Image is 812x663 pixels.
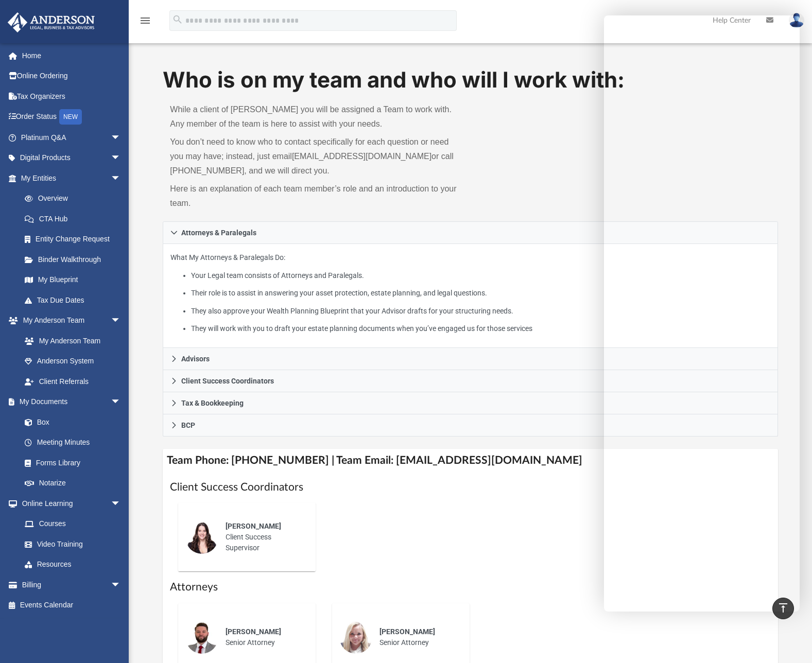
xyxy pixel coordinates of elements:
a: My Documentsarrow_drop_down [7,392,131,412]
h1: Attorneys [170,580,770,595]
span: Client Success Coordinators [181,377,274,385]
a: Billingarrow_drop_down [7,574,136,595]
img: User Pic [789,13,804,28]
a: Attorneys & Paralegals [163,221,778,244]
a: Tax Organizers [7,86,136,107]
div: Attorneys & Paralegals [163,244,778,348]
span: arrow_drop_down [111,574,131,596]
li: They will work with you to draft your estate planning documents when you’ve engaged us for those ... [191,322,770,335]
span: [PERSON_NAME] [226,522,281,530]
a: Video Training [14,534,126,554]
p: What My Attorneys & Paralegals Do: [170,251,770,335]
a: Binder Walkthrough [14,249,136,270]
a: Order StatusNEW [7,107,136,128]
a: Anderson System [14,351,131,372]
a: Advisors [163,348,778,370]
li: Your Legal team consists of Attorneys and Paralegals. [191,269,770,282]
a: Notarize [14,473,131,494]
a: Digital Productsarrow_drop_down [7,148,136,168]
a: Courses [14,514,131,534]
a: Entity Change Request [14,229,136,250]
a: My Blueprint [14,270,131,290]
p: While a client of [PERSON_NAME] you will be assigned a Team to work with. Any member of the team ... [170,102,463,131]
img: thumbnail [185,521,218,554]
a: Resources [14,554,131,575]
a: My Anderson Teamarrow_drop_down [7,310,131,331]
a: [EMAIL_ADDRESS][DOMAIN_NAME] [292,152,431,161]
p: Here is an explanation of each team member’s role and an introduction to your team. [170,182,463,211]
a: Meeting Minutes [14,432,131,453]
img: thumbnail [185,621,218,654]
li: They also approve your Wealth Planning Blueprint that your Advisor drafts for your structuring ne... [191,305,770,318]
span: BCP [181,422,195,429]
span: arrow_drop_down [111,127,131,148]
a: Tax & Bookkeeping [163,392,778,414]
a: Online Learningarrow_drop_down [7,493,131,514]
span: Attorneys & Paralegals [181,229,256,236]
a: My Anderson Team [14,330,126,351]
span: arrow_drop_down [111,310,131,331]
a: BCP [163,414,778,437]
h4: Team Phone: [PHONE_NUMBER] | Team Email: [EMAIL_ADDRESS][DOMAIN_NAME] [163,449,778,472]
span: arrow_drop_down [111,493,131,514]
span: arrow_drop_down [111,392,131,413]
img: Anderson Advisors Platinum Portal [5,12,98,32]
span: [PERSON_NAME] [226,627,281,636]
img: thumbnail [339,621,372,654]
a: Forms Library [14,452,126,473]
span: [PERSON_NAME] [379,627,435,636]
a: CTA Hub [14,208,136,229]
span: arrow_drop_down [111,148,131,169]
a: Client Success Coordinators [163,370,778,392]
i: search [172,14,183,25]
a: Home [7,45,136,66]
a: Events Calendar [7,595,136,616]
h1: Client Success Coordinators [170,480,770,495]
a: Box [14,412,126,432]
span: Tax & Bookkeeping [181,399,244,407]
iframe: Chat Window [604,15,800,612]
a: Tax Due Dates [14,290,136,310]
a: menu [139,20,151,27]
h1: Who is on my team and who will I work with: [163,65,778,95]
div: NEW [59,109,82,125]
i: menu [139,14,151,27]
a: Overview [14,188,136,209]
div: Client Success Supervisor [218,514,308,561]
div: Senior Attorney [372,619,462,655]
p: You don’t need to know who to contact specifically for each question or need you may have; instea... [170,135,463,178]
span: arrow_drop_down [111,168,131,189]
span: Advisors [181,355,210,362]
a: Client Referrals [14,371,131,392]
a: Platinum Q&Aarrow_drop_down [7,127,136,148]
a: My Entitiesarrow_drop_down [7,168,136,188]
li: Their role is to assist in answering your asset protection, estate planning, and legal questions. [191,287,770,300]
a: Online Ordering [7,66,136,86]
div: Senior Attorney [218,619,308,655]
